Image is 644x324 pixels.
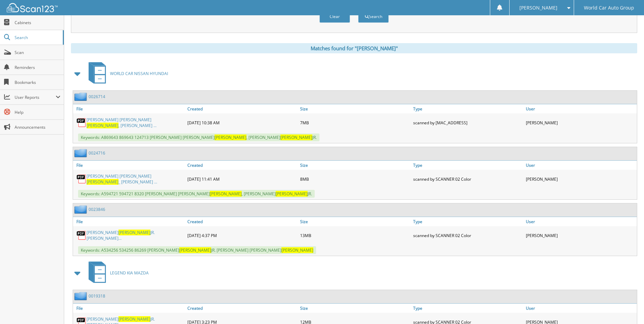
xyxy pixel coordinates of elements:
[298,104,411,113] a: Size
[15,124,60,130] span: Announcements
[15,65,60,70] span: Reminders
[15,109,60,115] span: Help
[15,50,60,55] span: Scan
[73,217,186,226] a: File
[89,94,105,100] a: 0026714
[87,179,118,185] span: [PERSON_NAME]
[524,304,637,313] a: User
[186,304,298,313] a: Created
[411,115,524,130] div: scanned by [MAC_ADDRESS]
[74,92,89,101] img: folder2.png
[89,150,105,156] a: 0024716
[210,191,242,197] span: [PERSON_NAME]
[186,217,298,226] a: Created
[411,104,524,113] a: Type
[319,10,350,23] button: Clear
[89,206,105,212] a: 0023846
[298,161,411,170] a: Size
[76,174,87,184] img: PDF.png
[85,60,168,87] a: WORLD CAR NISSAN HYUNDAI
[87,230,184,241] a: [PERSON_NAME][PERSON_NAME]JR. [PERSON_NAME]...
[411,172,524,186] div: scanned by SCANNER 02 Color
[78,133,319,141] span: Keywords: A869643 869643 124713 [PERSON_NAME] [PERSON_NAME] , [PERSON_NAME] JR.
[74,292,89,300] img: folder2.png
[186,115,298,130] div: [DATE] 10:38 AM
[524,228,637,243] div: [PERSON_NAME]
[74,205,89,214] img: folder2.png
[15,79,60,85] span: Bookmarks
[298,172,411,186] div: 8MB
[87,123,118,128] span: [PERSON_NAME]
[71,43,637,53] div: Matches found for "[PERSON_NAME]"
[7,3,58,12] img: scan123-logo-white.svg
[298,217,411,226] a: Size
[179,247,211,253] span: [PERSON_NAME]
[78,246,316,254] span: Keywords: A534256 534256 86269 [PERSON_NAME] JR. [PERSON_NAME] [PERSON_NAME]
[281,247,313,253] span: [PERSON_NAME]
[15,20,60,25] span: Cabinets
[118,230,150,235] span: [PERSON_NAME]
[298,304,411,313] a: Size
[524,217,637,226] a: User
[524,172,637,186] div: [PERSON_NAME]
[15,35,59,40] span: Search
[85,259,149,286] a: LEGEND KIA MAZDA
[280,134,312,140] span: [PERSON_NAME]
[411,217,524,226] a: Type
[76,118,87,128] img: PDF.png
[73,104,186,113] a: File
[524,115,637,130] div: [PERSON_NAME]
[74,149,89,157] img: folder2.png
[76,230,87,240] img: PDF.png
[584,6,634,10] span: World Car Auto Group
[276,191,308,197] span: [PERSON_NAME]
[118,316,150,322] span: [PERSON_NAME]
[15,94,56,100] span: User Reports
[186,172,298,186] div: [DATE] 11:41 AM
[89,293,105,299] a: 0019318
[73,161,186,170] a: File
[411,161,524,170] a: Type
[186,228,298,243] div: [DATE] 4:37 PM
[78,190,315,198] span: Keywords: A594721 594721 8320 [PERSON_NAME] [PERSON_NAME] , [PERSON_NAME] JR.
[87,173,184,185] a: [PERSON_NAME] [PERSON_NAME][PERSON_NAME]_ [PERSON_NAME] ...
[524,161,637,170] a: User
[298,115,411,130] div: 7MB
[110,270,149,276] span: LEGEND KIA MAZDA
[73,304,186,313] a: File
[524,104,637,113] a: User
[298,228,411,243] div: 13MB
[186,104,298,113] a: Created
[411,228,524,243] div: scanned by SCANNER 02 Color
[358,10,389,23] button: Search
[411,304,524,313] a: Type
[186,161,298,170] a: Created
[215,134,246,140] span: [PERSON_NAME]
[519,6,557,10] span: [PERSON_NAME]
[110,71,168,76] span: WORLD CAR NISSAN HYUNDAI
[610,291,644,324] iframe: Chat Widget
[87,117,184,128] a: [PERSON_NAME] [PERSON_NAME][PERSON_NAME], [PERSON_NAME] ...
